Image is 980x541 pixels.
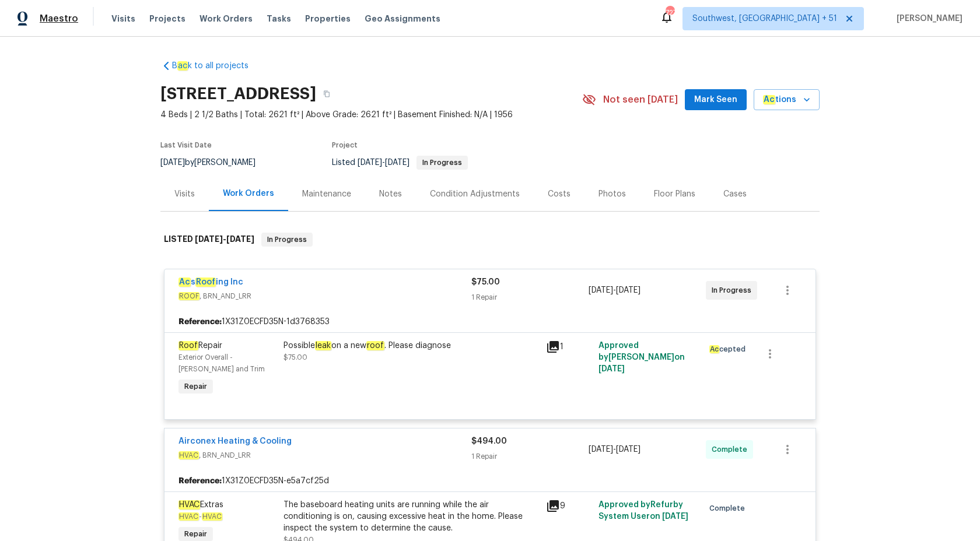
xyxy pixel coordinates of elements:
span: [DATE] [616,286,640,294]
span: [DATE] [385,159,409,167]
div: Floor Plans [654,188,695,200]
div: Work Orders [223,188,274,199]
span: [DATE] [616,445,640,454]
em: HVAC [178,512,199,521]
span: , BRN_AND_LRR [178,449,471,461]
div: LISTED [DATE]-[DATE]In Progress [160,221,820,258]
div: Maintenance [302,188,351,200]
span: Repair [178,341,222,350]
div: 1X31Z0ECFD35N-1d3768353 [164,311,815,332]
span: Visits [111,13,135,24]
span: B k to all projects [172,60,249,72]
span: [DATE] [589,286,613,294]
div: 1 Repair [471,291,589,303]
em: ac [177,61,188,71]
a: Airconex Heating & Cooling [178,437,292,445]
div: Cases [723,188,747,200]
span: Project [332,142,358,149]
span: Approved by Refurby System User on [598,501,688,521]
span: In Progress [712,284,756,296]
div: Possible on a new . Please diagnose [283,340,539,352]
span: , BRN_AND_LRR [178,290,471,302]
span: [DATE] [589,445,613,454]
div: 1 Repair [471,451,589,462]
span: Last Visit Date [160,142,212,149]
span: - [589,444,640,455]
div: Costs [548,188,570,200]
div: Notes [379,188,402,200]
span: 4 Beds | 2 1/2 Baths | Total: 2621 ft² | Above Grade: 2621 ft² | Basement Finished: N/A | 1956 [160,109,582,121]
span: [DATE] [226,235,254,243]
button: Actions [754,89,820,111]
em: roof [366,341,384,350]
em: Ac [178,277,191,287]
em: Roof [178,341,198,350]
span: Exterior Overall - [PERSON_NAME] and Trim [178,354,265,373]
div: by [PERSON_NAME] [160,156,269,170]
span: - [178,513,222,520]
em: HVAC [178,500,200,510]
h2: [STREET_ADDRESS] [160,88,316,100]
em: Ac [709,345,719,353]
div: The baseboard heating units are running while the air conditioning is on, causing excessive heat ... [283,499,539,534]
span: $75.00 [471,278,500,286]
span: Repair [180,528,212,540]
span: $75.00 [283,354,307,361]
span: $494.00 [471,437,507,445]
span: tions [763,93,796,107]
em: HVAC [178,451,199,459]
span: [DATE] [358,159,382,167]
div: 9 [546,499,591,513]
span: Not seen [DATE] [603,94,678,106]
span: [DATE] [662,512,688,521]
span: Approved by [PERSON_NAME] on [598,342,685,373]
div: 727 [666,7,674,19]
span: - [589,284,640,296]
span: Complete [709,503,750,514]
span: - [195,235,254,243]
em: leak [315,341,331,350]
span: [DATE] [160,159,185,167]
span: [DATE] [598,365,625,373]
span: - [358,159,409,167]
span: In Progress [418,159,467,166]
div: Photos [598,188,626,200]
div: 1 [546,340,591,354]
b: Reference: [178,316,222,328]
button: Mark Seen [685,89,747,111]
span: [DATE] [195,235,223,243]
span: Repair [180,381,212,392]
em: Roof [195,277,216,287]
span: Mark Seen [694,93,737,107]
button: Copy Address [316,83,337,104]
span: Southwest, [GEOGRAPHIC_DATA] + 51 [692,13,837,24]
span: Tasks [267,15,291,23]
span: Listed [332,159,468,167]
div: Condition Adjustments [430,188,520,200]
span: cepted [709,343,750,355]
em: HVAC [202,512,222,521]
div: Visits [174,188,195,200]
a: Back to all projects [160,60,272,72]
span: Extras [178,500,223,510]
span: Maestro [40,13,78,24]
span: Geo Assignments [365,13,440,24]
em: ROOF [178,292,199,300]
span: Projects [149,13,185,24]
h6: LISTED [164,233,254,247]
span: [PERSON_NAME] [892,13,963,24]
span: Work Orders [199,13,253,24]
span: In Progress [262,234,311,245]
b: Reference: [178,475,222,487]
span: Complete [712,444,752,455]
div: 1X31Z0ECFD35N-e5a7cf25d [164,470,815,491]
a: AcsRoofing Inc [178,277,243,287]
em: Ac [763,95,775,104]
span: Properties [305,13,351,24]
